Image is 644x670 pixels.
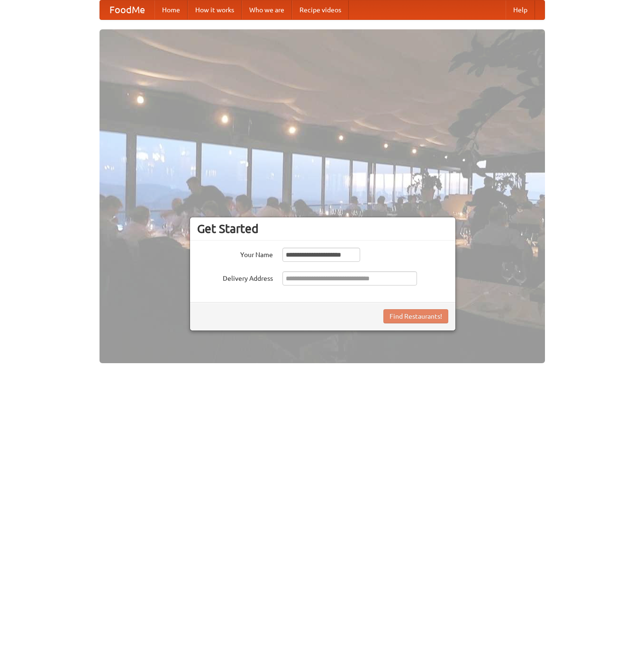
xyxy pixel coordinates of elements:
[197,222,448,236] h3: Get Started
[154,0,188,19] a: Home
[100,0,154,19] a: FoodMe
[292,0,349,19] a: Recipe videos
[506,0,535,19] a: Help
[242,0,292,19] a: Who we are
[383,309,448,323] button: Find Restaurants!
[197,271,273,283] label: Delivery Address
[197,248,273,259] label: Your Name
[188,0,242,19] a: How it works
